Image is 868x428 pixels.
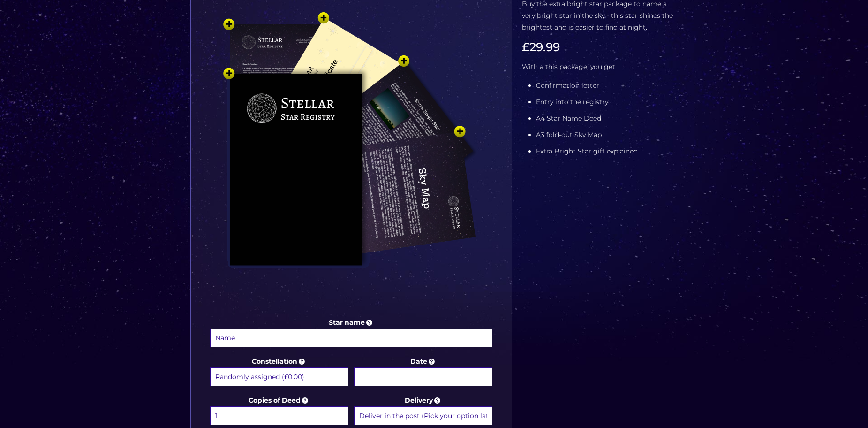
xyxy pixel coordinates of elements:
[522,40,678,54] h3: £
[536,80,678,92] li: Confirmation letter
[210,356,348,388] label: Constellation
[354,395,492,427] label: Delivery
[536,129,678,141] li: A3 fold-out Sky Map
[354,406,492,425] select: Delivery
[536,145,678,157] li: Extra Bright Star gift explained
[529,40,560,54] span: 29.99
[354,367,492,386] input: Date
[210,317,493,349] label: Star name
[211,3,492,313] img: tucked-zoomable-1-1.png
[210,367,348,386] select: Constellation
[210,329,493,347] input: Star name
[210,406,348,425] select: Copies of Deed
[522,61,678,73] p: With a this package, you get:
[536,96,678,108] li: Entry into the registry
[354,356,492,388] label: Date
[536,113,678,124] li: A4 Star Name Deed
[210,395,348,427] label: Copies of Deed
